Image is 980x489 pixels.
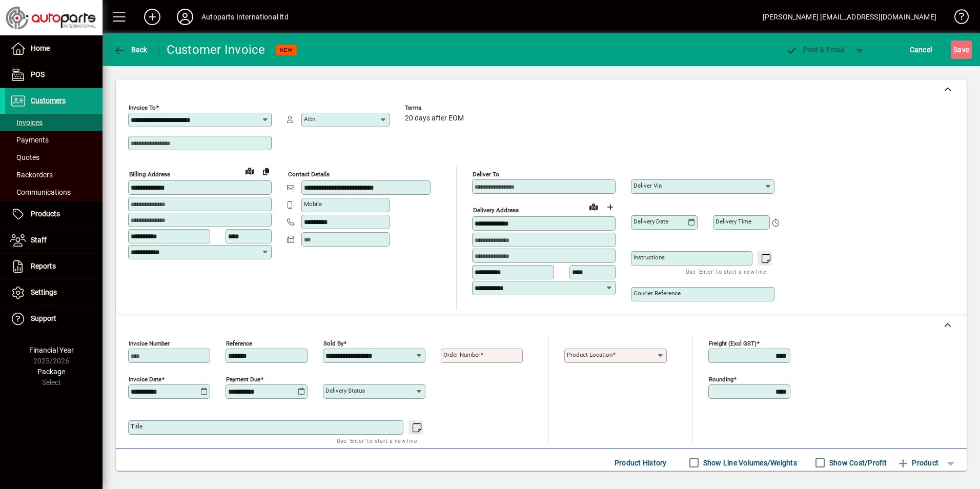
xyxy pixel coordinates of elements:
[5,184,103,201] a: Communications
[31,314,56,322] span: Support
[304,200,322,208] mat-label: Mobile
[31,262,56,270] span: Reports
[201,9,289,25] div: Autoparts International ltd
[953,42,969,58] span: ave
[167,42,266,58] div: Customer Invoice
[129,104,156,111] mat-label: Invoice To
[10,188,71,196] span: Communications
[111,40,150,59] button: Back
[113,46,148,54] span: Back
[10,153,39,161] span: Quotes
[103,40,159,59] app-page-header-button: Back
[10,171,53,179] span: Backorders
[634,182,662,189] mat-label: Deliver via
[892,454,944,472] button: Product
[5,254,103,279] a: Reports
[602,199,618,215] button: Choose address
[226,340,252,347] mat-label: Reference
[304,115,315,123] mat-label: Attn
[31,96,66,105] span: Customers
[37,368,65,376] span: Package
[709,376,733,383] mat-label: Rounding
[701,458,797,468] label: Show Line Volumes/Weights
[686,266,766,277] mat-hint: Use 'Enter' to start a new line
[473,171,499,178] mat-label: Deliver To
[131,423,142,430] mat-label: Title
[226,376,260,383] mat-label: Payment due
[10,136,49,144] span: Payments
[405,114,464,123] span: 20 days after EOM
[31,288,57,296] span: Settings
[585,198,602,215] a: View on map
[337,435,417,446] mat-hint: Use 'Enter' to start a new line
[405,105,466,111] span: Terms
[325,387,365,394] mat-label: Delivery status
[5,62,103,88] a: POS
[258,163,274,179] button: Copy to Delivery address
[443,351,480,358] mat-label: Order number
[910,42,932,58] span: Cancel
[5,131,103,149] a: Payments
[31,44,50,52] span: Home
[10,118,43,127] span: Invoices
[763,9,936,25] div: [PERSON_NAME] [EMAIL_ADDRESS][DOMAIN_NAME]
[323,340,343,347] mat-label: Sold by
[29,346,74,354] span: Financial Year
[716,218,751,225] mat-label: Delivery time
[953,46,957,54] span: S
[5,306,103,332] a: Support
[31,70,45,78] span: POS
[5,280,103,305] a: Settings
[947,2,967,35] a: Knowledge Base
[897,455,938,471] span: Product
[5,166,103,184] a: Backorders
[129,340,170,347] mat-label: Invoice number
[129,376,161,383] mat-label: Invoice date
[634,218,668,225] mat-label: Delivery date
[634,290,681,297] mat-label: Courier Reference
[241,162,258,179] a: View on map
[169,8,201,26] button: Profile
[567,351,612,358] mat-label: Product location
[31,210,60,218] span: Products
[5,149,103,166] a: Quotes
[5,201,103,227] a: Products
[5,114,103,131] a: Invoices
[785,46,845,54] span: ost & Email
[780,40,850,59] button: Post & Email
[907,40,935,59] button: Cancel
[615,455,667,471] span: Product History
[827,458,887,468] label: Show Cost/Profit
[5,36,103,62] a: Home
[634,254,665,261] mat-label: Instructions
[31,236,47,244] span: Staff
[136,8,169,26] button: Add
[5,228,103,253] a: Staff
[280,47,293,53] span: NEW
[803,46,808,54] span: P
[610,454,671,472] button: Product History
[709,340,757,347] mat-label: Freight (excl GST)
[951,40,972,59] button: Save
